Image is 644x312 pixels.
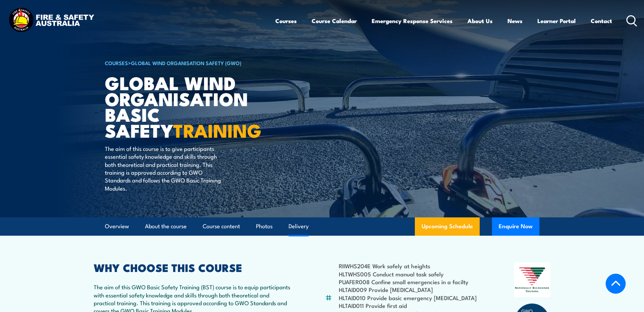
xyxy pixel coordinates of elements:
a: Overview [105,217,129,235]
a: Course content [203,217,240,235]
p: The aim of this course is to give participants essential safety knowledge and skills through both... [105,144,229,192]
li: HLTAID011 Provide first aid [339,301,481,309]
img: Nationally Recognised Training logo. [514,262,551,297]
h2: WHY CHOOSE THIS COURSE [94,262,292,272]
li: HLTWHS005 Conduct manual task safely [339,270,481,278]
a: Course Calendar [312,12,357,30]
li: PUAFER008 Confine small emergencies in a facilty [339,278,481,286]
strong: TRAINING [173,116,261,144]
a: Courses [275,12,297,30]
a: COURSES [105,59,128,66]
a: Photos [256,217,273,235]
a: Delivery [289,217,309,235]
button: Enquire Now [492,217,539,236]
a: About the course [145,217,187,235]
li: HLTAID009 Provide [MEDICAL_DATA] [339,286,481,293]
a: Global Wind Organisation Safety (GWO) [131,59,241,66]
a: About Us [467,12,493,30]
a: News [508,12,522,30]
li: RIIWHS204E Work safely at heights [339,262,481,270]
a: Learner Portal [537,12,576,30]
li: HLTAID010 Provide basic emergency [MEDICAL_DATA] [339,294,481,301]
h1: Global Wind Organisation Basic Safety [105,75,273,138]
h6: > [105,59,273,67]
a: Upcoming Schedule [415,217,480,236]
a: Emergency Response Services [372,12,453,30]
a: Contact [591,12,612,30]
